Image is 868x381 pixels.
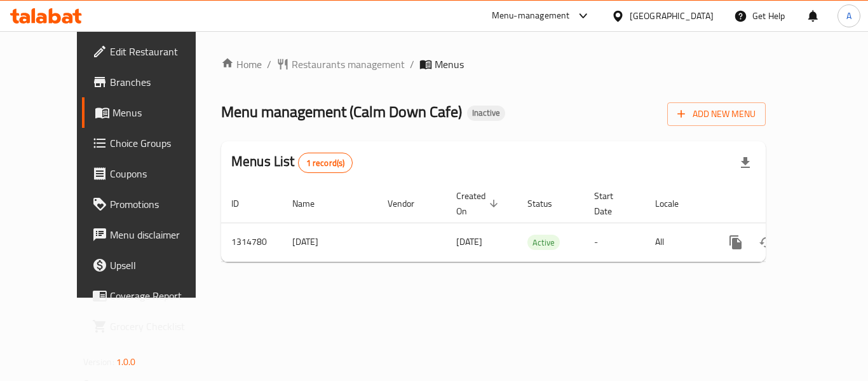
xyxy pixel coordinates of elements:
[82,36,222,67] a: Edit Restaurant
[710,184,853,223] th: Actions
[82,281,222,311] a: Coverage Report
[467,107,505,118] span: Inactive
[388,196,431,211] span: Vendor
[846,9,851,23] span: A
[82,250,222,281] a: Upsell
[116,354,136,370] span: 1.0.0
[410,57,414,72] li: /
[292,196,331,211] span: Name
[221,57,766,72] nav: breadcrumb
[456,188,502,219] span: Created On
[527,196,569,211] span: Status
[492,8,570,24] div: Menu-management
[221,57,262,72] a: Home
[110,44,212,59] span: Edit Restaurant
[112,105,212,120] span: Menus
[110,74,212,90] span: Branches
[721,227,751,258] button: more
[110,319,212,334] span: Grocery Checklist
[645,223,710,261] td: All
[630,9,714,23] div: [GEOGRAPHIC_DATA]
[292,57,405,72] span: Restaurants management
[221,223,282,261] td: 1314780
[299,157,353,169] span: 1 record(s)
[751,227,782,258] button: Change Status
[282,223,377,261] td: [DATE]
[527,235,560,250] span: Active
[231,196,255,211] span: ID
[231,152,353,173] h2: Menus List
[82,67,222,97] a: Branches
[82,128,222,158] a: Choice Groups
[82,97,222,128] a: Menus
[456,233,482,250] span: [DATE]
[82,158,222,189] a: Coupons
[110,135,212,151] span: Choice Groups
[110,197,212,212] span: Promotions
[110,288,212,303] span: Coverage Report
[267,57,271,72] li: /
[584,223,645,261] td: -
[110,227,212,242] span: Menu disclaimer
[110,258,212,273] span: Upsell
[82,189,222,219] a: Promotions
[82,219,222,250] a: Menu disclaimer
[594,188,630,219] span: Start Date
[527,235,560,250] div: Active
[82,311,222,342] a: Grocery Checklist
[667,102,766,126] button: Add New Menu
[467,106,505,121] div: Inactive
[110,166,212,181] span: Coupons
[298,153,353,173] div: Total records count
[730,148,761,178] div: Export file
[83,354,114,370] span: Version:
[435,57,464,72] span: Menus
[677,106,756,122] span: Add New Menu
[655,196,695,211] span: Locale
[221,97,462,126] span: Menu management ( Calm Down Cafe )
[276,57,405,72] a: Restaurants management
[221,184,853,262] table: enhanced table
